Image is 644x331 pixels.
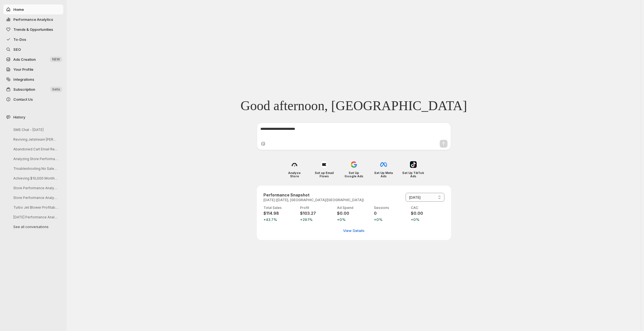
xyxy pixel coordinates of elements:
[13,114,25,120] span: History
[9,213,62,221] button: [DATE] Performance Analysis
[263,192,364,198] h3: Performance Snapshot
[3,84,63,94] button: Subscription
[9,164,62,173] button: Troubleshooting No Sales Issue
[313,171,335,178] h4: Set up Email Flows
[52,87,60,92] span: beta
[291,161,298,168] img: Analyze Store icon
[263,206,297,210] p: Total Sales
[380,161,387,168] img: Set Up Meta Ads icon
[9,145,62,153] button: Abandoned Cart Email Recovery Strategy
[13,17,53,22] span: Performance Analytics
[13,37,26,42] span: To-Dos
[402,171,424,178] h4: Set Up TikTok Ads
[263,198,364,202] p: [DATE] ([DATE], [GEOGRAPHIC_DATA]/[GEOGRAPHIC_DATA])
[9,174,62,183] button: Achieving $10,000 Monthly Sales Goal
[263,211,297,216] h4: $114.98
[13,57,36,62] span: Ads Creation
[337,206,371,210] p: Ad Spend
[411,206,444,210] p: CAC
[3,4,63,14] button: Home
[337,217,371,222] span: +0%
[9,223,62,231] button: See all conversations
[13,67,33,72] span: Your Profile
[9,135,62,144] button: Reviving Jetstream [PERSON_NAME]
[340,226,368,235] button: View detailed performance
[283,171,305,178] h4: Analyze Store
[300,211,334,216] h4: $103.27
[13,47,21,52] span: SEO
[13,77,34,82] span: Integrations
[3,44,63,54] a: SEO
[3,34,63,44] button: To-Dos
[3,24,63,34] button: Trends & Opportunities
[3,74,63,84] a: Integrations
[3,14,63,24] button: Performance Analytics
[9,184,62,192] button: Store Performance Analysis and Recommendations
[3,64,63,74] a: Your Profile
[9,125,62,134] button: SMS Chat - [DATE]
[263,217,297,222] span: +43.7%
[373,171,394,178] h4: Set Up Meta Ads
[52,57,60,62] span: NEW
[13,87,35,92] span: Subscription
[321,161,328,168] img: Set up Email Flows icon
[410,161,417,168] img: Set Up TikTok Ads icon
[411,217,444,222] span: +0%
[13,97,33,102] span: Contact Us
[9,155,62,163] button: Analyzing Store Performance for Sales Issues
[240,98,467,114] span: Good afternoon, [GEOGRAPHIC_DATA]
[343,228,364,233] span: View Details
[9,193,62,202] button: Store Performance Analysis and Recommendations
[300,206,334,210] p: Profit
[374,211,407,216] h4: 0
[3,94,63,104] button: Contact Us
[374,217,407,222] span: +0%
[13,7,24,12] span: Home
[3,54,63,64] button: Ads Creation
[260,141,266,146] button: Upload image
[9,203,62,212] button: Turbo Jet Blower Profitability Analysis
[351,161,357,168] img: Set Up Google Ads icon
[337,211,371,216] h4: $0.00
[343,171,365,178] h4: Set Up Google Ads
[411,211,444,216] h4: $0.00
[300,217,334,222] span: +29.1%
[374,206,407,210] p: Sessions
[13,27,53,32] span: Trends & Opportunities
